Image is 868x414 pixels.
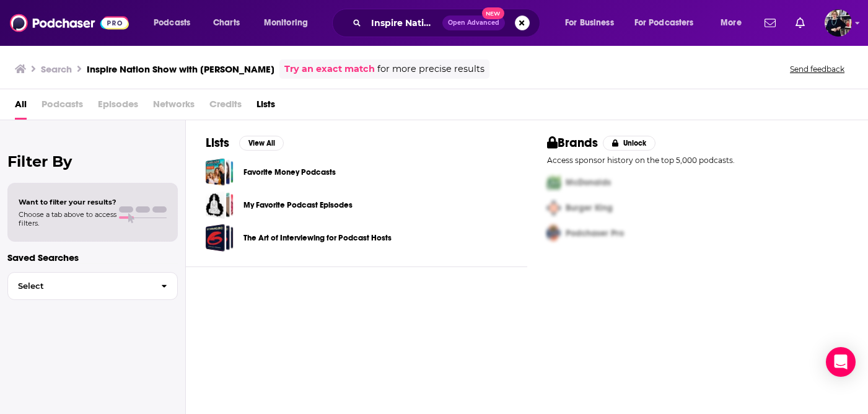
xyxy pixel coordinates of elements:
span: New [482,7,504,19]
a: All [15,94,27,120]
span: Select [8,282,151,290]
button: open menu [145,13,206,33]
span: Logged in as ndewey [825,9,852,37]
a: ListsView All [206,135,284,151]
a: Try an exact match [284,62,375,76]
img: Second Pro Logo [542,195,566,221]
input: Search podcasts, credits, & more... [366,13,442,33]
h3: Search [41,63,72,75]
button: Select [7,272,178,300]
div: Search podcasts, credits, & more... [344,9,552,37]
span: Podcasts [42,94,83,120]
span: Open Advanced [448,20,499,26]
button: open menu [255,13,324,33]
h2: Brands [547,135,598,151]
img: Podchaser - Follow, Share and Rate Podcasts [10,11,129,35]
span: Podcasts [154,14,190,32]
a: Favorite Money Podcasts [206,158,234,186]
a: The Art of Interviewing for Podcast Hosts [206,224,234,252]
h2: Lists [206,135,229,151]
button: Unlock [603,136,655,151]
a: Show notifications dropdown [760,12,781,33]
button: Show profile menu [825,9,852,37]
img: User Profile [825,9,852,37]
span: Episodes [98,94,138,120]
a: Show notifications dropdown [791,12,810,33]
h2: Filter By [7,152,178,170]
span: Want to filter your results? [19,198,116,206]
span: Credits [209,94,242,120]
span: McDonalds [566,177,611,188]
span: Charts [213,14,240,32]
p: Saved Searches [7,252,178,263]
h3: Inspire Nation Show with [PERSON_NAME] [87,63,274,75]
span: Networks [153,94,195,120]
span: For Podcasters [634,14,694,32]
span: Choose a tab above to access filters. [19,210,116,227]
img: Third Pro Logo [542,221,566,246]
p: Access sponsor history on the top 5,000 podcasts. [547,156,849,165]
span: for more precise results [377,62,484,76]
button: Open AdvancedNew [442,15,505,30]
a: Charts [205,13,247,33]
span: Monitoring [264,14,308,32]
a: My Favorite Podcast Episodes [206,191,234,219]
a: Lists [256,94,275,120]
button: open menu [626,13,712,33]
span: Podchaser Pro [566,228,624,239]
img: First Pro Logo [542,170,566,195]
span: More [721,14,742,32]
button: Send feedback [786,64,848,74]
span: Burger King [566,203,613,213]
a: The Art of Interviewing for Podcast Hosts [243,231,392,245]
div: Open Intercom Messenger [826,347,856,377]
a: Favorite Money Podcasts [243,165,336,179]
button: open menu [712,13,757,33]
a: My Favorite Podcast Episodes [243,198,353,212]
button: View All [239,136,284,151]
button: open menu [556,13,629,33]
span: For Business [565,14,614,32]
